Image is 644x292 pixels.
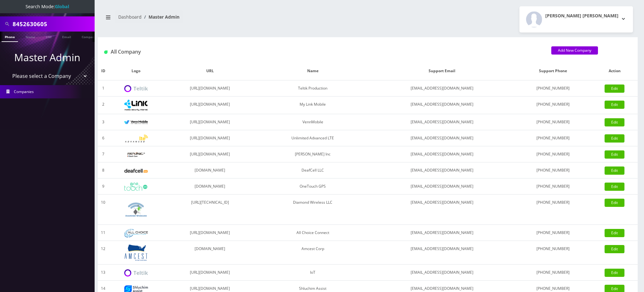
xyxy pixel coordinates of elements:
[605,101,624,109] a: Edit
[515,146,592,162] td: [PHONE_NUMBER]
[98,178,108,195] td: 9
[605,229,624,237] a: Edit
[256,130,369,146] td: Unlimited Advanced LTE
[515,225,592,241] td: [PHONE_NUMBER]
[605,150,624,159] a: Edit
[369,80,515,96] td: [EMAIL_ADDRESS][DOMAIN_NAME]
[369,178,515,195] td: [EMAIL_ADDRESS][DOMAIN_NAME]
[163,80,256,96] td: [URL][DOMAIN_NAME]
[2,32,18,42] a: Phone
[256,96,369,114] td: My Link Mobile
[369,241,515,265] td: [EMAIL_ADDRESS][DOMAIN_NAME]
[163,178,256,195] td: [DOMAIN_NAME]
[369,62,515,80] th: Support Email
[98,80,108,96] td: 1
[605,199,624,207] a: Edit
[142,14,179,20] li: Master Admin
[369,146,515,162] td: [EMAIL_ADDRESS][DOMAIN_NAME]
[163,96,256,114] td: [URL][DOMAIN_NAME]
[605,85,624,93] a: Edit
[592,62,638,80] th: Action
[98,96,108,114] td: 2
[545,13,618,19] h2: [PERSON_NAME] [PERSON_NAME]
[55,3,69,9] strong: Global
[118,14,142,20] a: Dashboard
[605,166,624,175] a: Edit
[98,225,108,241] td: 11
[163,225,256,241] td: [URL][DOMAIN_NAME]
[26,3,69,9] span: Search Mode:
[108,62,163,80] th: Logo
[369,195,515,225] td: [EMAIL_ADDRESS][DOMAIN_NAME]
[256,225,369,241] td: All Choice Connect
[124,244,148,261] img: Amcest Corp
[124,183,148,191] img: OneTouch GPS
[163,62,256,80] th: URL
[163,162,256,178] td: [DOMAIN_NAME]
[515,265,592,281] td: [PHONE_NUMBER]
[256,265,369,281] td: IoT
[515,241,592,265] td: [PHONE_NUMBER]
[515,80,592,96] td: [PHONE_NUMBER]
[163,146,256,162] td: [URL][DOMAIN_NAME]
[163,130,256,146] td: [URL][DOMAIN_NAME]
[256,80,369,96] td: Teltik Production
[256,62,369,80] th: Name
[79,32,100,41] a: Company
[369,96,515,114] td: [EMAIL_ADDRESS][DOMAIN_NAME]
[98,241,108,265] td: 12
[124,229,148,237] img: All Choice Connect
[59,32,74,41] a: Email
[605,118,624,126] a: Edit
[256,146,369,162] td: [PERSON_NAME] Inc
[22,32,38,41] a: Name
[256,178,369,195] td: OneTouch GPS
[605,134,624,143] a: Edit
[515,114,592,130] td: [PHONE_NUMBER]
[98,195,108,225] td: 10
[124,269,148,277] img: IoT
[98,265,108,281] td: 13
[98,62,108,80] th: ID
[98,130,108,146] td: 6
[256,162,369,178] td: DeafCell LLC
[369,162,515,178] td: [EMAIL_ADDRESS][DOMAIN_NAME]
[369,130,515,146] td: [EMAIL_ADDRESS][DOMAIN_NAME]
[98,146,108,162] td: 7
[256,241,369,265] td: Amcest Corp
[605,183,624,191] a: Edit
[515,178,592,195] td: [PHONE_NUMBER]
[369,265,515,281] td: [EMAIL_ADDRESS][DOMAIN_NAME]
[163,195,256,225] td: [URL][TECHNICAL_ID]
[14,89,34,94] span: Companies
[163,241,256,265] td: [DOMAIN_NAME]
[102,10,363,28] nav: breadcrumb
[605,245,624,253] a: Edit
[369,114,515,130] td: [EMAIL_ADDRESS][DOMAIN_NAME]
[551,46,598,55] a: Add New Company
[104,50,108,54] img: All Company
[124,198,148,221] img: Diamond Wireless LLC
[124,100,148,111] img: My Link Mobile
[13,18,93,30] input: Search All Companies
[98,162,108,178] td: 8
[104,49,542,55] h1: All Company
[256,195,369,225] td: Diamond Wireless LLC
[515,195,592,225] td: [PHONE_NUMBER]
[515,62,592,80] th: Support Phone
[605,269,624,277] a: Edit
[124,120,148,125] img: VennMobile
[163,265,256,281] td: [URL][DOMAIN_NAME]
[124,152,148,158] img: Rexing Inc
[369,225,515,241] td: [EMAIL_ADDRESS][DOMAIN_NAME]
[98,114,108,130] td: 3
[519,6,633,32] button: [PERSON_NAME] [PERSON_NAME]
[124,135,148,143] img: Unlimited Advanced LTE
[163,114,256,130] td: [URL][DOMAIN_NAME]
[256,114,369,130] td: VennMobile
[43,32,55,41] a: SIM
[515,96,592,114] td: [PHONE_NUMBER]
[124,85,148,92] img: Teltik Production
[515,130,592,146] td: [PHONE_NUMBER]
[124,169,148,173] img: DeafCell LLC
